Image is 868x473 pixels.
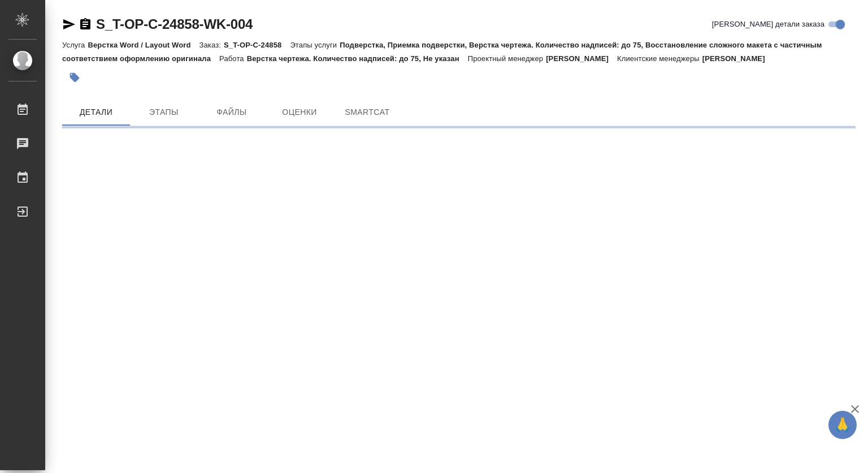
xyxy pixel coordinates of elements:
button: Добавить тэг [62,65,87,90]
button: Скопировать ссылку [79,18,92,31]
button: Скопировать ссылку для ЯМессенджера [62,18,76,31]
p: Работа [219,54,247,63]
p: Услуга [62,41,88,49]
p: [PERSON_NAME] [702,54,774,63]
p: Верстка чертежа. Количество надписей: до 75, Не указан [247,54,468,63]
p: Проектный менеджер [468,54,546,63]
p: Этапы услуги [290,41,340,49]
p: Подверстка, Приемка подверстки, Верстка чертежа. Количество надписей: до 75, Восстановление сложн... [62,41,822,63]
span: Этапы [137,105,191,119]
span: Файлы [205,105,259,119]
p: Клиентские менеджеры [617,54,702,63]
span: [PERSON_NAME] детали заказа [712,19,824,30]
span: SmartCat [340,105,394,119]
span: Детали [69,105,123,119]
button: 🙏 [828,411,857,439]
p: Заказ: [199,41,224,49]
p: S_T-OP-C-24858 [224,41,290,49]
span: Оценки [272,105,327,119]
p: [PERSON_NAME] [546,54,617,63]
p: Верстка Word / Layout Word [88,41,199,49]
a: S_T-OP-C-24858-WK-004 [96,16,253,32]
span: 🙏 [833,413,852,437]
